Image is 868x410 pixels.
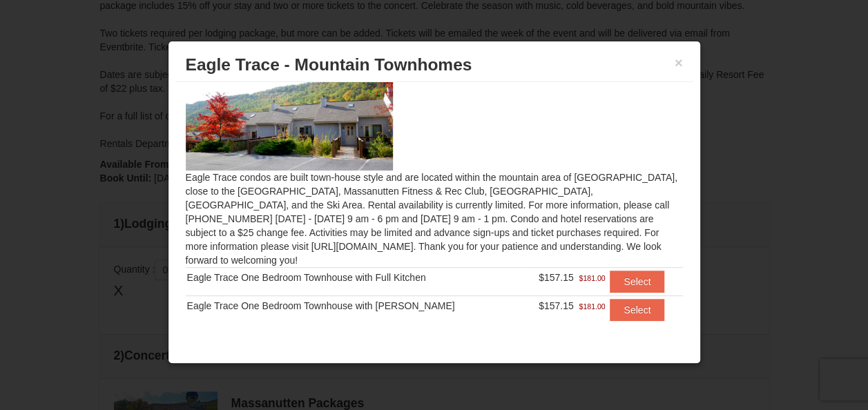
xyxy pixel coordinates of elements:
div: Eagle Trace One Bedroom Townhouse with [PERSON_NAME] [187,299,520,313]
span: $157.15 [539,272,574,283]
div: Eagle Trace condos are built town-house style and are located within the mountain area of [GEOGRA... [175,82,693,333]
span: $181.00 [579,271,605,285]
span: Eagle Trace - Mountain Townhomes [186,55,472,74]
span: $157.15 [539,300,574,311]
img: 19218983-1-9b289e55.jpg [186,57,393,170]
button: × [675,56,683,70]
span: $181.00 [579,300,605,313]
button: Select [610,299,664,321]
div: Eagle Trace One Bedroom Townhouse with Full Kitchen [187,271,520,284]
button: Select [610,271,664,293]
